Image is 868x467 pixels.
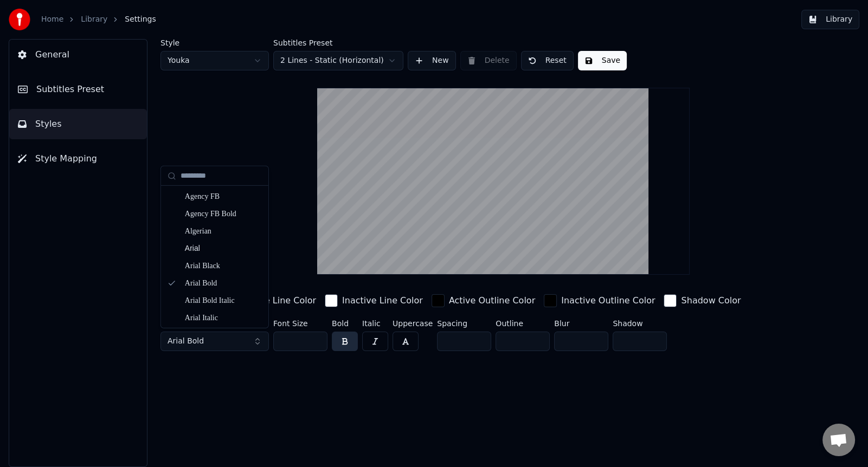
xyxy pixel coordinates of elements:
[332,320,358,327] label: Bold
[393,320,433,327] label: Uppercase
[41,14,156,25] nav: breadcrumb
[36,83,104,96] span: Subtitles Preset
[496,320,550,327] label: Outline
[185,313,262,323] div: Arial Italic
[661,292,743,309] button: Shadow Color
[273,39,403,47] label: Subtitles Preset
[681,294,741,307] div: Shadow Color
[41,14,63,25] a: Home
[35,48,69,61] span: General
[437,320,491,327] label: Spacing
[81,14,107,25] a: Library
[160,39,269,47] label: Style
[578,51,627,70] button: Save
[9,40,147,70] button: General
[561,294,655,307] div: Inactive Outline Color
[323,292,425,309] button: Inactive Line Color
[185,261,262,271] div: Arial Black
[125,14,156,25] span: Settings
[408,51,456,70] button: New
[185,209,262,219] div: Agency FB Bold
[35,118,62,131] span: Styles
[185,243,262,254] div: Arial
[9,144,147,174] button: Style Mapping
[9,109,147,139] button: Styles
[521,51,574,70] button: Reset
[168,336,204,347] span: Arial Bold
[362,320,388,327] label: Italic
[822,424,855,456] div: Open chat
[342,294,423,307] div: Inactive Line Color
[449,294,535,307] div: Active Outline Color
[9,74,147,105] button: Subtitles Preset
[185,278,262,289] div: Arial Bold
[223,292,318,309] button: Active Line Color
[185,295,262,306] div: Arial Bold Italic
[243,294,316,307] div: Active Line Color
[801,10,859,29] button: Library
[9,9,30,30] img: youka
[542,292,657,309] button: Inactive Outline Color
[554,320,608,327] label: Blur
[273,320,327,327] label: Font Size
[429,292,537,309] button: Active Outline Color
[35,152,97,165] span: Style Mapping
[185,226,262,237] div: Algerian
[185,191,262,202] div: Agency FB
[613,320,667,327] label: Shadow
